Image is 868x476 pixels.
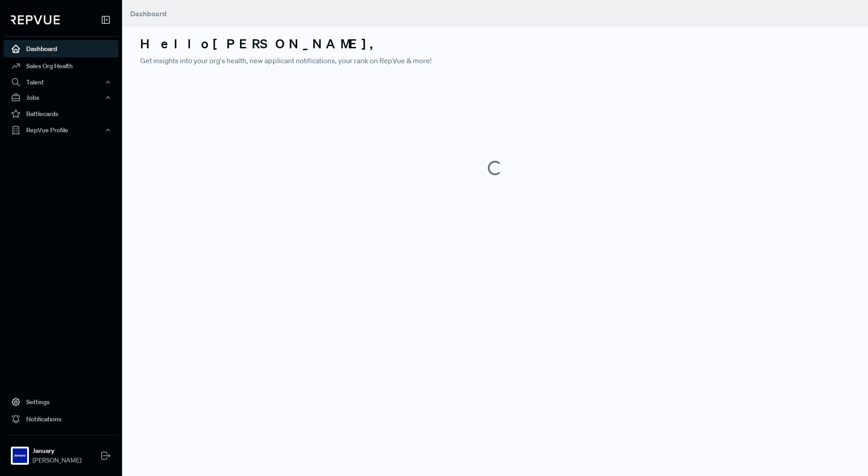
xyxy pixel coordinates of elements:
[4,105,118,122] a: Battlecards
[11,15,60,24] img: RepVue
[4,40,118,57] a: Dashboard
[33,446,81,456] strong: January
[4,435,118,469] a: JanuaryJanuary[PERSON_NAME]
[140,55,850,66] p: Get insights into your org's health, new applicant notifications, your rank on RepVue & more!
[4,57,118,75] a: Sales Org Health
[4,90,118,105] button: Jobs
[13,448,27,463] img: January
[33,456,81,465] span: [PERSON_NAME]
[4,393,118,411] a: Settings
[130,9,167,18] span: Dashboard
[4,75,118,90] button: Talent
[140,36,850,51] h3: Hello [PERSON_NAME] ,
[4,411,118,428] a: Notifications
[4,122,118,138] button: RepVue Profile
